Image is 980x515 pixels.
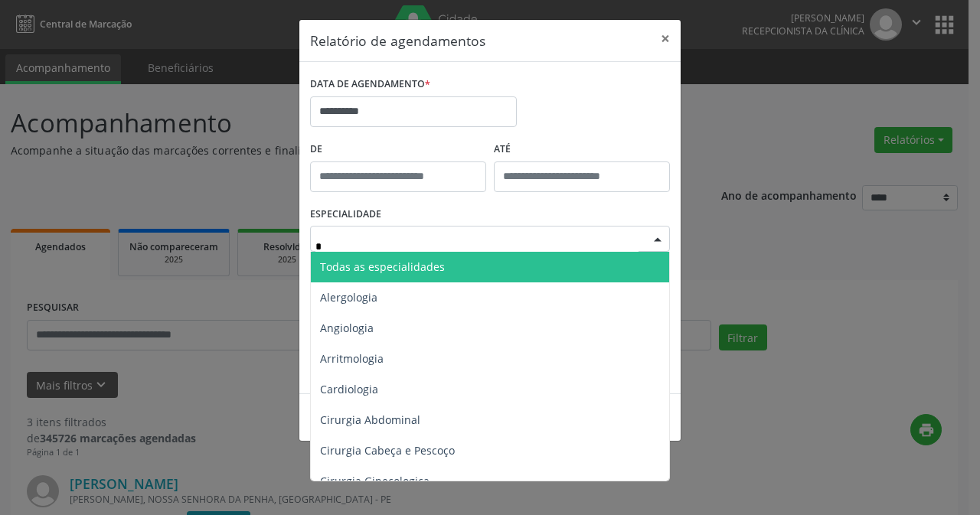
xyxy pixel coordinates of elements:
label: ATÉ [494,138,670,161]
button: Close [650,20,681,57]
span: Cirurgia Ginecologica [320,474,430,488]
span: Cirurgia Abdominal [320,412,420,427]
span: Arritmologia [320,351,384,366]
span: Cirurgia Cabeça e Pescoço [320,443,455,458]
span: Angiologia [320,321,374,335]
span: Cardiologia [320,382,378,396]
label: ESPECIALIDADE [310,203,381,227]
label: De [310,138,486,161]
span: Todas as especialidades [320,259,445,274]
label: DATA DE AGENDAMENTO [310,73,430,96]
span: Alergologia [320,290,377,305]
h5: Relatório de agendamentos [310,31,485,51]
